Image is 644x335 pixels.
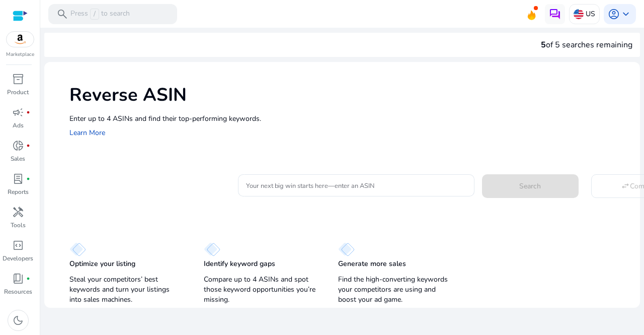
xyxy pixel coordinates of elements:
img: diamond.svg [69,242,86,256]
img: diamond.svg [204,242,220,256]
p: Sales [11,154,25,163]
span: / [90,9,99,20]
span: campaign [12,106,24,118]
img: diamond.svg [338,242,355,256]
p: Press to search [70,9,130,20]
span: 5 [541,39,546,50]
span: inventory_2 [12,73,24,85]
p: US [586,5,595,23]
p: Optimize your listing [69,259,135,269]
p: Product [7,88,29,97]
p: Marketplace [6,51,34,58]
p: Reports [8,187,29,196]
img: amazon.svg [7,32,34,47]
p: Developers [3,254,33,263]
span: code_blocks [12,239,24,251]
span: search [56,8,68,20]
div: of 5 searches remaining [541,39,632,51]
span: dark_mode [12,314,24,326]
p: Identify keyword gaps [204,259,275,269]
img: us.svg [574,9,584,19]
p: Resources [4,287,32,296]
p: Find the high-converting keywords your competitors are using and boost your ad game. [338,275,452,305]
span: fiber_manual_record [26,277,30,281]
span: book_4 [12,273,24,285]
p: Generate more sales [338,259,406,269]
span: fiber_manual_record [26,110,30,114]
span: keyboard_arrow_down [620,8,632,20]
span: handyman [12,206,24,218]
span: lab_profile [12,173,24,185]
span: fiber_manual_record [26,144,30,148]
p: Steal your competitors’ best keywords and turn your listings into sales machines. [69,275,184,305]
h1: Reverse ASIN [69,84,630,106]
span: account_circle [608,8,620,20]
p: Ads [13,121,24,130]
span: fiber_manual_record [26,177,30,181]
p: Compare up to 4 ASINs and spot those keyword opportunities you’re missing. [204,275,318,305]
p: Enter up to 4 ASINs and find their top-performing keywords. [69,113,630,124]
p: Tools [11,221,26,230]
span: donut_small [12,140,24,152]
a: Learn More [69,128,105,138]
